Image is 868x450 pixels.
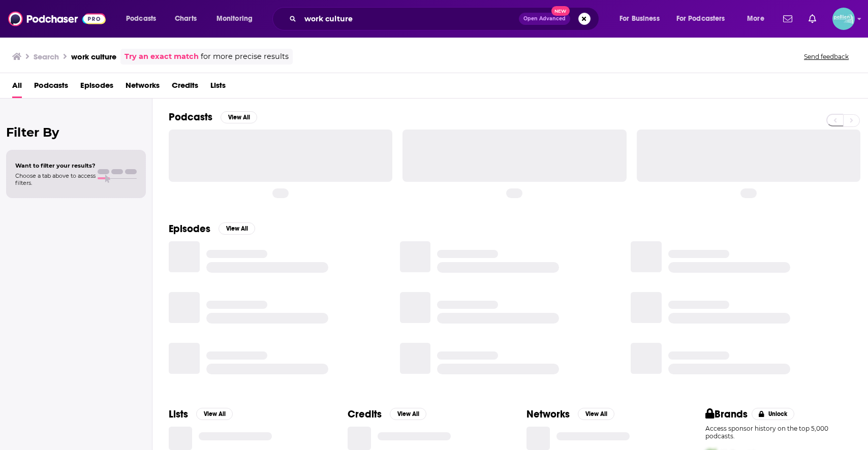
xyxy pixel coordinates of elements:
button: View All [578,408,614,420]
span: New [551,6,570,16]
h2: Episodes [169,222,210,235]
a: Episodes [80,77,113,98]
a: CreditsView All [348,408,426,421]
a: Networks [126,77,160,98]
h2: Credits [348,408,382,421]
button: open menu [740,11,777,27]
h2: Networks [526,408,570,421]
span: Choose a tab above to access filters. [15,172,96,186]
span: Monitoring [216,12,253,26]
button: Show profile menu [832,8,855,30]
a: All [12,77,22,98]
a: Credits [172,77,198,98]
span: for more precise results [201,51,289,62]
a: Show notifications dropdown [779,10,796,27]
span: Logged in as JessicaPellien [832,8,855,30]
a: Podcasts [34,77,68,98]
span: Open Advanced [523,16,566,21]
a: PodcastsView All [169,111,257,123]
div: Search podcasts, credits, & more... [282,7,609,30]
a: Lists [210,77,226,98]
span: Podcasts [126,12,156,26]
h2: Filter By [6,125,146,140]
button: Open AdvancedNew [519,13,570,25]
img: User Profile [832,8,855,30]
a: ListsView All [169,408,233,421]
a: EpisodesView All [169,222,255,235]
a: Charts [168,11,203,27]
p: Access sponsor history on the top 5,000 podcasts. [705,425,852,440]
span: More [747,12,764,26]
button: View All [219,222,255,235]
h2: Brands [705,408,748,421]
a: Show notifications dropdown [804,10,820,27]
img: Podchaser - Follow, Share and Rate Podcasts [8,9,106,28]
a: NetworksView All [526,408,614,421]
button: open menu [670,11,740,27]
button: Unlock [752,408,795,420]
h3: work culture [71,52,116,61]
h3: Search [34,52,59,61]
h2: Podcasts [169,111,212,123]
button: View All [390,408,426,420]
span: Want to filter your results? [15,162,96,169]
span: For Podcasters [676,12,725,26]
input: Search podcasts, credits, & more... [300,11,519,27]
button: open menu [209,11,266,27]
span: For Business [619,12,660,26]
span: Charts [175,12,197,26]
a: Try an exact match [125,51,199,62]
button: View All [221,111,257,123]
button: open menu [612,11,672,27]
button: Send feedback [801,52,852,61]
button: View All [196,408,233,420]
button: open menu [119,11,169,27]
h2: Lists [169,408,188,421]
